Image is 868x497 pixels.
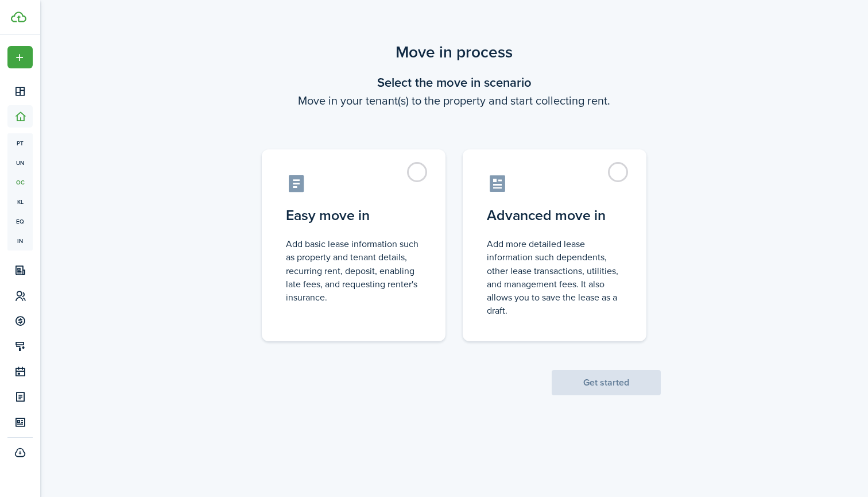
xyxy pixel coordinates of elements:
[7,231,33,251] a: in
[11,11,26,22] img: TenantCloud
[7,46,33,68] button: Open menu
[7,133,33,153] a: pt
[7,211,33,231] a: eq
[286,237,421,304] control-radio-card-description: Add basic lease information such as property and tenant details, recurring rent, deposit, enablin...
[7,192,33,211] a: kl
[487,237,622,317] control-radio-card-description: Add more detailed lease information such dependents, other lease transactions, utilities, and man...
[487,205,622,226] control-radio-card-title: Advanced move in
[7,172,33,192] a: oc
[247,92,661,109] wizard-step-header-description: Move in your tenant(s) to the property and start collecting rent.
[247,40,661,64] scenario-title: Move in process
[286,205,421,226] control-radio-card-title: Easy move in
[7,153,33,172] a: un
[247,73,661,92] wizard-step-header-title: Select the move in scenario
